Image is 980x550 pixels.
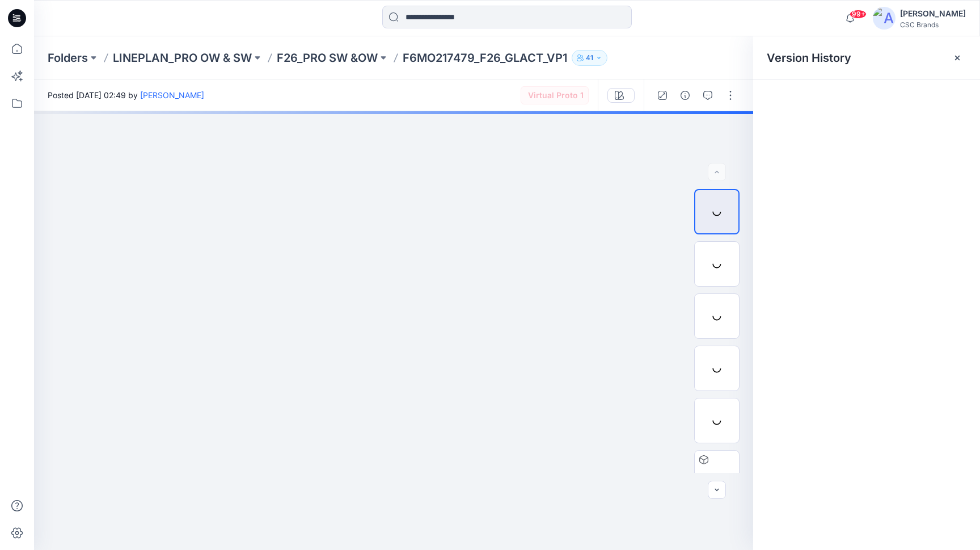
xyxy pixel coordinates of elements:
img: F6WS217267_F26_GLACT_VP1 Colorway 1 [695,451,739,495]
img: avatar [873,7,895,30]
a: F26_PRO SW &OW [277,50,378,66]
span: 99+ [850,10,867,19]
button: Details [676,86,694,104]
a: [PERSON_NAME] [140,90,204,100]
button: 41 [572,50,607,66]
span: Version History [767,51,851,65]
p: F6MO217479_F26_GLACT_VP1 [403,50,567,66]
img: eyJhbGciOiJIUzI1NiIsImtpZCI6IjAiLCJzbHQiOiJzZXMiLCJ0eXAiOiJKV1QifQ.eyJkYXRhIjp7InR5cGUiOiJzdG9yYW... [175,111,613,550]
a: Folders [48,50,88,66]
span: Posted [DATE] 02:49 by [48,89,204,101]
div: CSC Brands [900,20,966,29]
div: [PERSON_NAME] [900,7,966,20]
a: LINEPLAN_PRO OW & SW [113,50,252,66]
p: 41 [586,52,593,64]
button: Close [953,53,962,62]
